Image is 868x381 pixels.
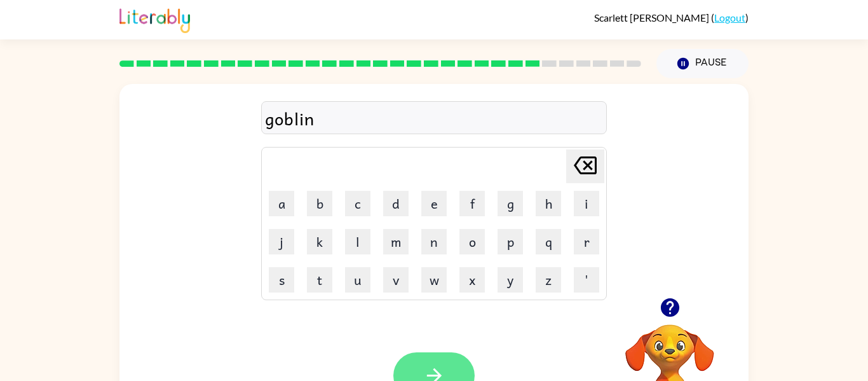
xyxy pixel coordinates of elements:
[656,49,749,78] button: Pause
[119,5,190,33] img: Literably
[421,229,447,254] button: n
[421,267,447,293] button: w
[269,191,294,216] button: a
[307,267,332,293] button: t
[345,267,370,293] button: u
[574,267,599,293] button: '
[421,191,447,216] button: e
[574,191,599,216] button: i
[459,229,485,254] button: o
[498,191,523,216] button: g
[498,229,523,254] button: p
[574,229,599,254] button: r
[594,11,749,24] div: ( )
[269,267,294,293] button: s
[265,105,603,132] div: goblin
[307,191,332,216] button: b
[345,191,370,216] button: c
[536,229,561,254] button: q
[383,229,409,254] button: m
[345,229,370,254] button: l
[383,267,409,293] button: v
[459,267,485,293] button: x
[459,191,485,216] button: f
[536,191,561,216] button: h
[383,191,409,216] button: d
[714,11,745,24] a: Logout
[269,229,294,254] button: j
[594,11,711,24] span: Scarlett [PERSON_NAME]
[498,267,523,293] button: y
[536,267,561,293] button: z
[307,229,332,254] button: k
